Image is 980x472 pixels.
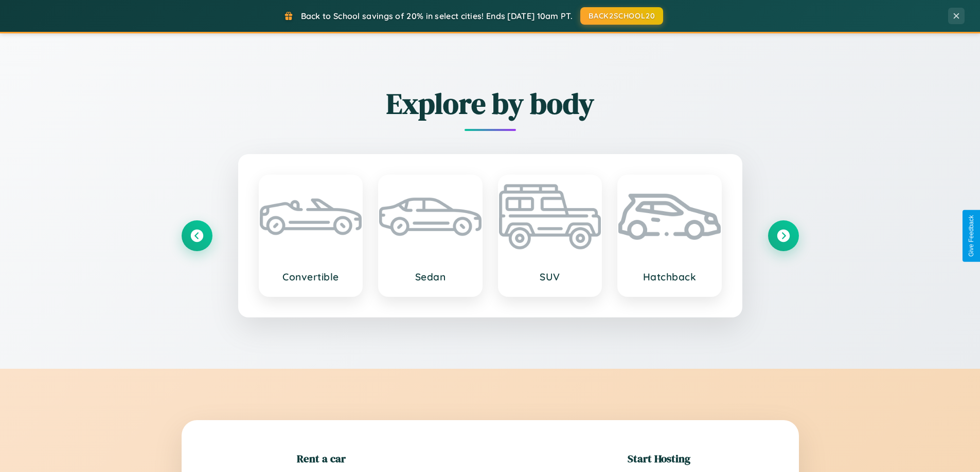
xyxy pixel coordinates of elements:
h2: Explore by body [182,84,799,123]
h2: Start Hosting [628,451,690,466]
div: Give Feedback [968,215,975,257]
h3: SUV [509,271,591,283]
span: Back to School savings of 20% in select cities! Ends [DATE] 10am PT. [301,11,573,21]
h3: Convertible [270,271,352,283]
h3: Hatchback [629,271,710,283]
h3: Sedan [389,271,471,283]
h2: Rent a car [297,451,346,466]
button: BACK2SCHOOL20 [580,7,663,25]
